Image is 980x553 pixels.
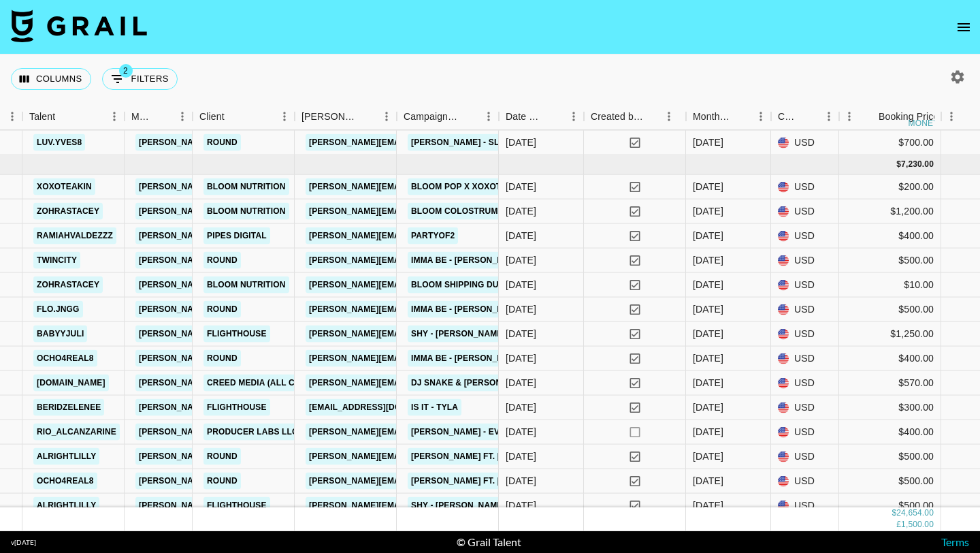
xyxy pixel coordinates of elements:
[506,180,536,193] div: 16/07/2025
[376,106,397,127] button: Menu
[408,276,539,294] a: Bloom Shipping Dutie Fees
[584,104,686,130] div: Created by Grail Team
[839,347,941,371] div: $400.00
[506,278,536,291] div: 06/08/2025
[819,106,839,127] button: Menu
[506,104,544,130] div: Date Created
[135,448,427,465] a: [PERSON_NAME][EMAIL_ADDRESS][PERSON_NAME][DOMAIN_NAME]
[408,252,527,269] a: IMMA BE - [PERSON_NAME]
[839,445,941,469] div: $500.00
[135,497,427,514] a: [PERSON_NAME][EMAIL_ADDRESS][PERSON_NAME][DOMAIN_NAME]
[33,252,80,269] a: twincity
[408,350,527,367] a: IMMA BE - [PERSON_NAME]
[55,107,74,126] button: Sort
[408,497,509,514] a: Shy - [PERSON_NAME]
[33,497,99,514] a: alrightlilly
[33,424,120,441] a: rio_alcanzarine
[506,302,536,316] div: 20/08/2025
[506,327,536,341] div: 19/08/2025
[135,178,427,195] a: [PERSON_NAME][EMAIL_ADDRESS][PERSON_NAME][DOMAIN_NAME]
[771,224,839,249] div: USD
[839,396,941,420] div: $300.00
[693,327,723,341] div: Aug '25
[301,104,357,130] div: [PERSON_NAME]
[771,445,839,469] div: USD
[33,276,103,294] a: zohrastacey
[135,473,427,490] a: [PERSON_NAME][EMAIL_ADDRESS][PERSON_NAME][DOMAIN_NAME]
[408,134,534,151] a: [PERSON_NAME] - Slipknot
[896,519,901,531] div: £
[771,322,839,347] div: USD
[306,276,527,294] a: [PERSON_NAME][EMAIL_ADDRESS][DOMAIN_NAME]
[203,252,241,269] a: Round
[693,376,723,390] div: Aug '25
[693,400,723,414] div: Aug '25
[135,301,427,318] a: [PERSON_NAME][EMAIL_ADDRESS][PERSON_NAME][DOMAIN_NAME]
[295,104,397,130] div: Booker
[506,351,536,365] div: 21/08/2025
[693,136,723,149] div: Jul '25
[839,106,860,127] button: Menu
[771,175,839,200] div: USD
[203,350,241,367] a: Round
[693,425,723,439] div: Aug '25
[693,180,723,193] div: Aug '25
[693,474,723,488] div: Aug '25
[203,473,241,490] a: Round
[135,227,427,244] a: [PERSON_NAME][EMAIL_ADDRESS][PERSON_NAME][DOMAIN_NAME]
[404,104,459,130] div: Campaign (Type)
[659,106,679,127] button: Menu
[771,131,839,155] div: USD
[771,249,839,273] div: USD
[408,227,458,244] a: PARTYOF2
[478,106,499,127] button: Menu
[29,104,55,130] div: Talent
[771,200,839,224] div: USD
[203,497,270,514] a: Flighthouse
[408,424,540,441] a: [PERSON_NAME] - everytime
[408,399,461,416] a: IS IT - TYLA
[33,227,116,244] a: ramiahvaldezzz
[193,104,295,130] div: Client
[33,301,83,318] a: flo.jngg
[693,302,723,316] div: Aug '25
[153,107,172,126] button: Sort
[33,375,109,392] a: [DOMAIN_NAME]
[778,104,800,130] div: Currency
[119,64,133,78] span: 2
[839,224,941,249] div: $400.00
[771,347,839,371] div: USD
[839,494,941,518] div: $500.00
[506,400,536,414] div: 22/08/2025
[506,253,536,267] div: 08/08/2025
[274,106,295,127] button: Menu
[686,104,771,130] div: Month Due
[135,424,427,441] a: [PERSON_NAME][EMAIL_ADDRESS][PERSON_NAME][DOMAIN_NAME]
[203,375,345,392] a: Creed Media (All Campaigns)
[408,448,735,465] a: [PERSON_NAME] ft. [PERSON_NAME] (Dancers Phase 2) - [PERSON_NAME]
[459,107,478,126] button: Sort
[771,371,839,396] div: USD
[33,350,97,367] a: ocho4real8
[506,474,536,488] div: 21/08/2025
[11,538,36,547] div: v [DATE]
[135,134,427,151] a: [PERSON_NAME][EMAIL_ADDRESS][PERSON_NAME][DOMAIN_NAME]
[901,159,934,170] div: 7,230.00
[544,107,563,126] button: Sort
[408,326,509,343] a: Shy - [PERSON_NAME]
[408,473,735,490] a: [PERSON_NAME] ft. [PERSON_NAME] (Dancers Phase 2) - [PERSON_NAME]
[135,252,427,269] a: [PERSON_NAME][EMAIL_ADDRESS][PERSON_NAME][DOMAIN_NAME]
[839,322,941,347] div: $1,250.00
[506,499,536,512] div: 14/08/2025
[306,375,598,392] a: [PERSON_NAME][EMAIL_ADDRESS][PERSON_NAME][DOMAIN_NAME]
[860,107,879,126] button: Sort
[771,494,839,518] div: USD
[306,301,527,318] a: [PERSON_NAME][EMAIL_ADDRESS][DOMAIN_NAME]
[839,420,941,445] div: $400.00
[644,107,663,126] button: Sort
[506,229,536,242] div: 08/08/2025
[771,298,839,322] div: USD
[306,448,527,465] a: [PERSON_NAME][EMAIL_ADDRESS][DOMAIN_NAME]
[33,473,97,490] a: ocho4real8
[941,106,962,127] button: Menu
